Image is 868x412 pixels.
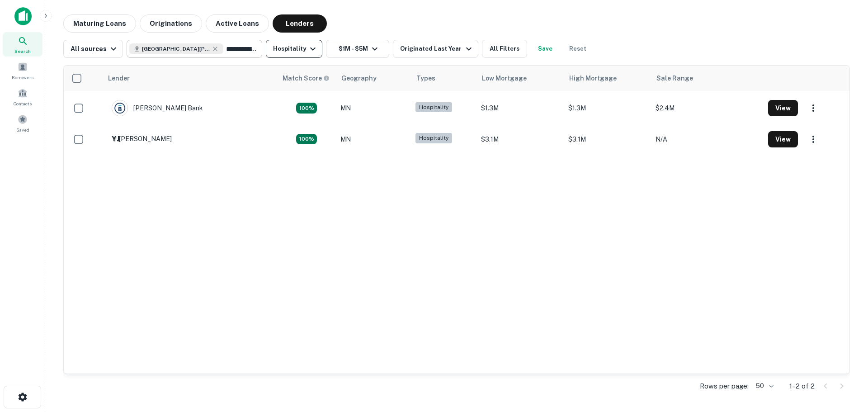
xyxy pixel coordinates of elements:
th: Types [411,66,476,91]
div: Sale Range [656,73,693,84]
button: Maturing Loans [63,14,136,33]
div: Low Mortgage [482,73,527,84]
div: Lender [108,73,130,84]
th: Low Mortgage [476,66,564,91]
span: Contacts [14,100,32,107]
th: High Mortgage [564,66,651,91]
button: Originations [140,14,202,33]
div: 50 [752,379,775,393]
td: $3.1M [476,125,564,153]
button: Reset [563,40,592,58]
button: View [768,100,798,116]
td: $2.4M [651,91,763,125]
button: All sources [63,40,123,58]
div: Capitalize uses an advanced AI algorithm to match your search with the best lender. The match sco... [296,103,317,114]
button: Active Loans [206,14,269,33]
div: Geography [341,73,377,84]
div: [PERSON_NAME] Bank [112,100,203,116]
button: Hospitality [266,40,322,58]
p: Y J [112,134,119,144]
div: MN [340,103,351,113]
span: Search [14,47,31,55]
th: Sale Range [651,66,763,91]
td: N/A [651,125,763,153]
button: Lenders [273,14,327,33]
th: Geography [336,66,411,91]
a: Saved [3,111,42,135]
a: Search [3,32,42,57]
div: Capitalize uses an advanced AI algorithm to match your search with the best lender. The match sco... [296,134,317,145]
td: $1.3M [564,91,651,125]
iframe: Chat Widget [823,340,868,383]
button: Originated Last Year [393,40,478,58]
img: picture [112,100,127,116]
h6: Match Score [283,73,328,83]
div: All sources [71,43,119,54]
a: Borrowers [3,58,42,83]
button: View [768,131,798,147]
button: Save your search to get updates of matches that match your search criteria. [531,40,560,58]
span: Saved [16,126,29,133]
td: $1.3M [476,91,564,125]
p: Rows per page: [700,381,749,392]
div: Originated Last Year [400,43,474,54]
th: Lender [103,66,277,91]
div: Hospitality [415,133,452,143]
img: capitalize-icon.png [14,7,32,25]
button: $1M - $5M [326,40,389,58]
td: $3.1M [564,125,651,153]
button: All Filters [482,40,527,58]
div: Types [416,73,435,84]
span: Borrowers [12,74,33,81]
p: 1–2 of 2 [789,381,815,392]
span: [GEOGRAPHIC_DATA][PERSON_NAME], [GEOGRAPHIC_DATA], [GEOGRAPHIC_DATA] [142,45,210,53]
div: Hospitality [415,102,452,113]
div: High Mortgage [569,73,617,84]
div: [PERSON_NAME] [112,134,172,144]
div: MN [340,134,351,144]
a: Contacts [3,85,42,109]
div: Capitalize uses an advanced AI algorithm to match your search with the best lender. The match sco... [283,73,330,83]
th: Capitalize uses an advanced AI algorithm to match your search with the best lender. The match sco... [277,66,336,91]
